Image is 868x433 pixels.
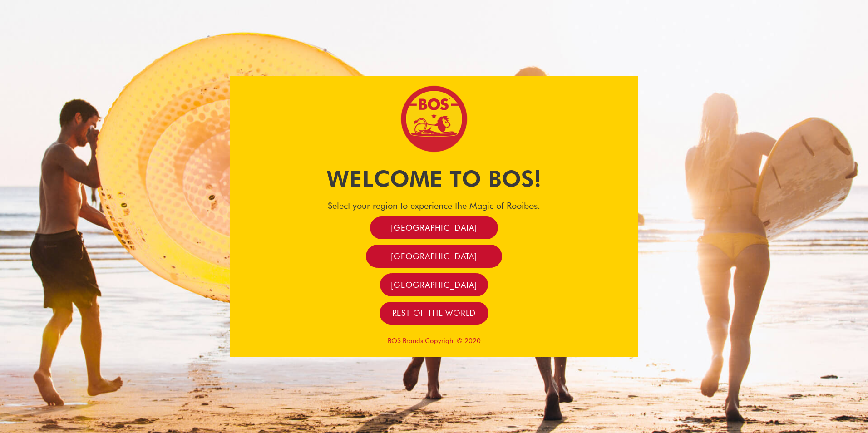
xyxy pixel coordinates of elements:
p: BOS Brands Copyright © 2020 [230,337,638,345]
span: [GEOGRAPHIC_DATA] [391,280,477,290]
a: [GEOGRAPHIC_DATA] [366,245,502,268]
h4: Select your region to experience the Magic of Rooibos. [230,200,638,211]
img: Bos Brands [400,85,468,153]
span: [GEOGRAPHIC_DATA] [391,222,477,233]
span: Rest of the world [392,308,476,318]
span: [GEOGRAPHIC_DATA] [391,251,477,261]
a: Rest of the world [380,302,489,325]
a: [GEOGRAPHIC_DATA] [380,273,488,296]
h1: Welcome to BOS! [230,163,638,195]
a: [GEOGRAPHIC_DATA] [370,216,498,240]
